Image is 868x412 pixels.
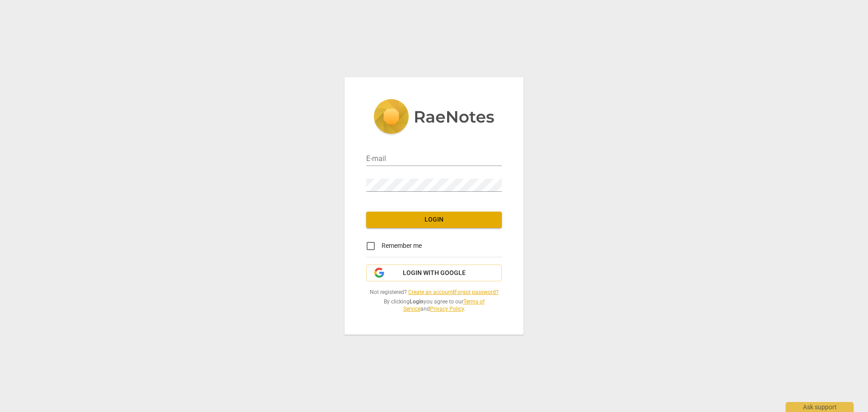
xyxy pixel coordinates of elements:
[366,289,502,296] span: Not registered? |
[403,298,485,313] a: Terms of Service
[454,289,499,295] a: Forgot password?
[373,215,495,224] span: Login
[410,298,424,305] b: Login
[403,269,466,278] span: Login with Google
[382,241,422,251] span: Remember me
[786,402,854,412] div: Ask support
[373,99,495,136] img: 5ac2273c67554f335776073100b6d88f.svg
[366,212,502,228] button: Login
[366,265,502,282] button: Login with Google
[408,289,453,295] a: Create an account
[430,306,464,312] a: Privacy Policy
[366,298,502,313] span: By clicking you agree to our and .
